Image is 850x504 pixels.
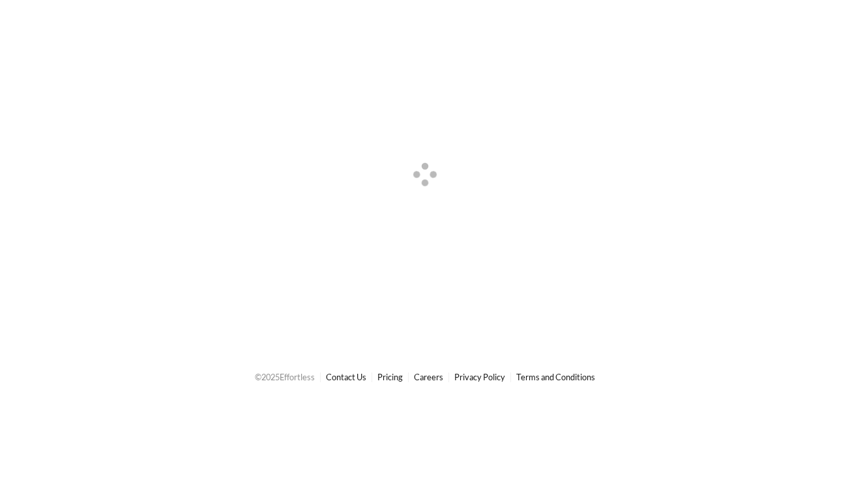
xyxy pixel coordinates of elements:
[255,372,315,382] span: © 2025 Effortless
[454,372,505,382] a: Privacy Policy
[377,372,403,382] a: Pricing
[326,372,366,382] a: Contact Us
[516,372,595,382] a: Terms and Conditions
[414,372,443,382] a: Careers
